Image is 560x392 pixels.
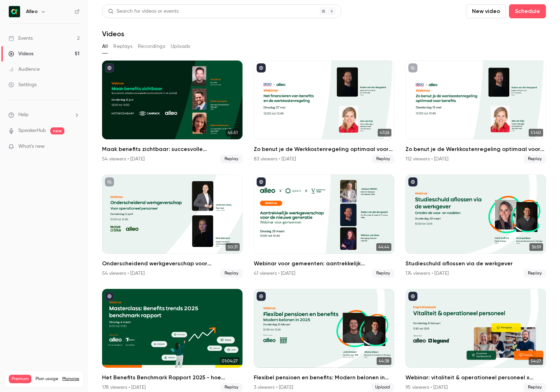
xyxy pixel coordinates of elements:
li: Flexibel pensioen en benefits: Modern belonen in 2025 [254,289,394,392]
div: 83 viewers • [DATE] [254,156,296,163]
span: Replay [220,155,243,163]
a: 50:31Onderscheidend werkgeverschap voor operationeel personeel54 viewers • [DATE]Replay [102,175,243,277]
span: Premium [9,375,31,383]
div: Events [8,35,33,42]
img: Alleo [9,6,20,17]
h2: Het Benefits Benchmark Rapport 2025 - hoe verhoudt jouw organisatie zich tot de benchmark? [102,373,243,382]
iframe: Noticeable Trigger [71,144,80,150]
span: 01:04:27 [220,357,240,365]
li: Maak benefits zichtbaar: succesvolle arbeidsvoorwaarden communicatie in de praktijk [102,61,243,163]
div: 95 viewers • [DATE] [405,384,448,391]
div: Search for videos or events [108,8,178,15]
div: Audience [8,66,40,73]
span: Replay [524,269,546,278]
li: Onderscheidend werkgeverschap voor operationeel personeel [102,175,243,277]
a: 47:26Zo benut je de Werkkostenregeling optimaal voor benefits83 viewers • [DATE]Replay [254,61,394,163]
div: 178 viewers • [DATE] [102,384,146,391]
span: 45:51 [226,129,240,137]
a: SpeakerHub [18,127,46,134]
div: Videos [8,50,33,57]
a: 45:51Maak benefits zichtbaar: succesvolle arbeidsvoorwaarden communicatie in de praktijk54 viewer... [102,61,243,163]
span: 47:26 [378,129,391,137]
button: All [102,41,108,52]
li: Zo benut je de Werkkostenregeling optimaal voor benefits [405,61,546,163]
span: 36:59 [529,243,543,251]
button: published [408,177,417,186]
a: 54:27Webinar: vitaliteit & operationeel personeel x Legrand95 viewers • [DATE]Replay [405,289,546,392]
button: published [257,63,266,72]
a: 44:38Flexibel pensioen en benefits: Modern belonen in [DATE]3 viewers • [DATE]Upload [254,289,394,392]
span: Upload [371,383,394,392]
span: What's new [18,143,45,150]
button: published [105,63,114,72]
h6: Alleo [26,8,38,15]
div: 54 viewers • [DATE] [102,156,145,163]
span: Replay [372,269,394,278]
li: Webinar: vitaliteit & operationeel personeel x Legrand [405,289,546,392]
span: Replay [524,383,546,392]
h2: Zo benut je de Werkkostenregeling optimaal voor benefits [254,145,394,153]
div: 3 viewers • [DATE] [254,384,293,391]
button: unpublished [105,177,114,186]
button: published [408,292,417,301]
a: 36:59Studieschuld aflossen via de werkgever174 viewers • [DATE]Replay [405,175,546,277]
li: help-dropdown-opener [8,111,80,119]
div: Settings [8,81,37,88]
button: Uploads [171,41,190,52]
h1: Videos [102,30,124,38]
div: 41 viewers • [DATE] [254,270,295,277]
button: published [257,292,266,301]
span: Replay [220,269,243,278]
li: Zo benut je de Werkkostenregeling optimaal voor benefits [254,61,394,163]
li: Webinar voor gemeenten: aantrekkelijk werkgeverschap voor de nieuwe generatie [254,175,394,277]
button: published [257,177,266,186]
a: 51:40Zo benut je de Werkkostenregeling optimaal voor benefits112 viewers • [DATE]Replay [405,61,546,163]
div: 54 viewers • [DATE] [102,270,145,277]
button: unpublished [408,63,417,72]
section: Videos [102,4,546,388]
span: 44:44 [376,243,391,251]
h2: Maak benefits zichtbaar: succesvolle arbeidsvoorwaarden communicatie in de praktijk [102,145,243,153]
span: new [50,127,64,134]
li: Studieschuld aflossen via de werkgever [405,175,546,277]
span: Help [18,111,29,119]
span: 54:27 [529,357,543,365]
button: New video [466,4,506,18]
div: 112 viewers • [DATE] [405,156,448,163]
span: Replay [372,155,394,163]
a: Manage [62,376,79,382]
h2: Webinar: vitaliteit & operationeel personeel x Legrand [405,373,546,382]
span: 50:31 [226,243,240,251]
a: 01:04:27Het Benefits Benchmark Rapport 2025 - hoe verhoudt jouw organisatie zich tot de benchmark... [102,289,243,392]
h2: Webinar voor gemeenten: aantrekkelijk werkgeverschap voor de nieuwe generatie [254,259,394,268]
h2: Zo benut je de Werkkostenregeling optimaal voor benefits [405,145,546,153]
a: 44:44Webinar voor gemeenten: aantrekkelijk werkgeverschap voor de nieuwe generatie41 viewers • [D... [254,175,394,277]
button: Schedule [509,4,546,18]
button: Recordings [138,41,165,52]
span: Plan usage [36,376,58,382]
span: 51:40 [529,129,543,137]
div: 174 viewers • [DATE] [405,270,449,277]
span: Replay [220,383,243,392]
h2: Flexibel pensioen en benefits: Modern belonen in [DATE] [254,373,394,382]
span: Replay [524,155,546,163]
span: 44:38 [377,357,391,365]
li: Het Benefits Benchmark Rapport 2025 - hoe verhoudt jouw organisatie zich tot de benchmark? [102,289,243,392]
h2: Studieschuld aflossen via de werkgever [405,259,546,268]
button: Replays [113,41,132,52]
button: published [105,292,114,301]
h2: Onderscheidend werkgeverschap voor operationeel personeel [102,259,243,268]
